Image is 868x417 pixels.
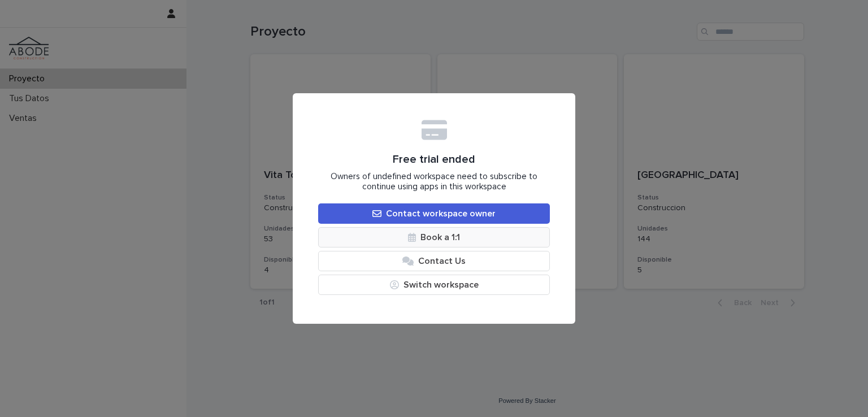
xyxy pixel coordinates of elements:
span: Contact workspace owner [386,209,496,218]
button: Switch workspace [318,275,550,295]
a: Contact workspace owner [318,203,550,224]
button: Contact Us [318,251,550,271]
span: Free trial ended [393,153,475,166]
span: Owners of undefined workspace need to subscribe to continue using apps in this workspace [318,172,550,192]
span: Book a 1:1 [420,233,460,242]
span: Contact Us [418,257,466,266]
a: Book a 1:1 [318,227,550,247]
